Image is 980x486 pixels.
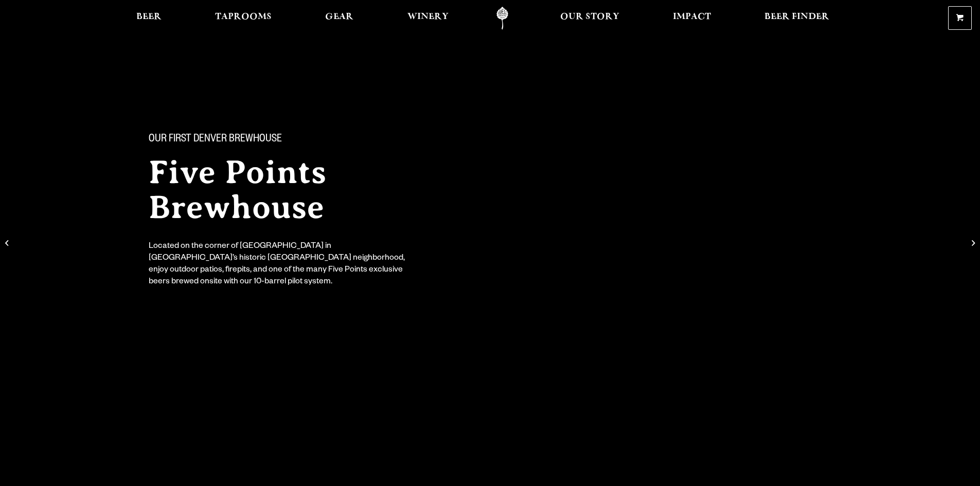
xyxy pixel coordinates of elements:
div: Located on the corner of [GEOGRAPHIC_DATA] in [GEOGRAPHIC_DATA]’s historic [GEOGRAPHIC_DATA] neig... [149,241,412,289]
a: Taprooms [208,7,278,30]
span: Our Story [560,13,619,21]
span: Beer Finder [764,13,829,21]
a: Beer Finder [758,7,836,30]
a: Beer [130,7,168,30]
a: Odell Home [483,7,522,30]
span: Our First Denver Brewhouse [149,133,282,147]
a: Our Story [554,7,626,30]
span: Taprooms [215,13,272,21]
span: Winery [407,13,449,21]
span: Impact [673,13,711,21]
span: Gear [325,13,353,21]
h2: Five Points Brewhouse [149,155,470,225]
a: Impact [666,7,718,30]
a: Winery [401,7,455,30]
span: Beer [136,13,162,21]
a: Gear [318,7,360,30]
